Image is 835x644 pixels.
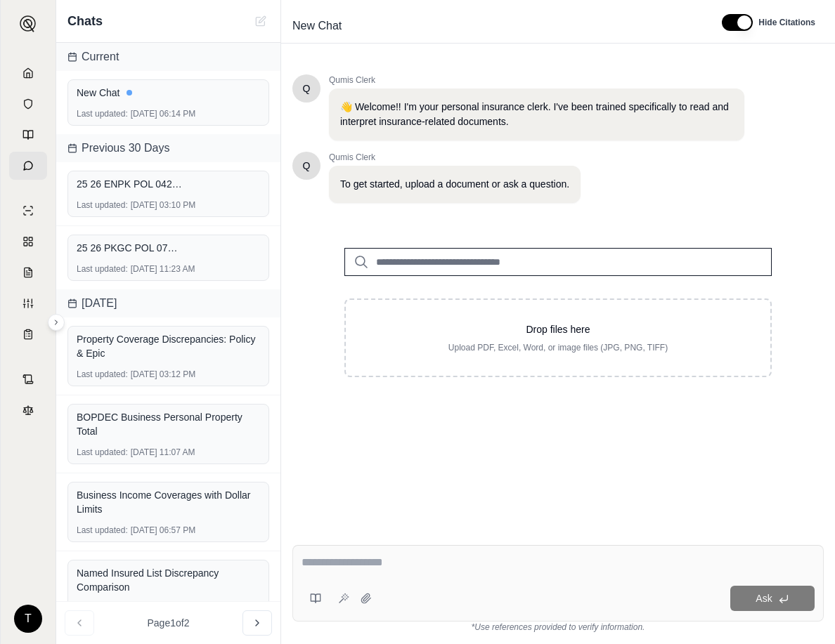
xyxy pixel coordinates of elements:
[77,410,260,438] div: BOPDEC Business Personal Property Total
[77,525,128,536] span: Last updated:
[303,159,311,173] span: Hello
[77,108,260,119] div: [DATE] 06:14 PM
[77,108,128,119] span: Last updated:
[329,152,581,163] span: Qumis Clerk
[9,365,47,393] a: Contract Analysis
[77,488,260,516] div: Business Income Coverages with Dollar Limits
[77,447,260,458] div: [DATE] 11:07 AM
[9,59,47,87] a: Home
[9,152,47,180] a: Chat
[14,605,42,633] div: T
[77,177,182,191] span: 25 26 ENPK POL 042825 pol#ZCC-71N87878-25-SK.pdf
[730,586,815,611] button: Ask
[252,13,269,29] button: New Chat
[9,197,47,225] a: Single Policy
[340,177,569,192] p: To get started, upload a document or ask a question.
[9,258,47,287] a: Claim Coverage
[756,593,772,604] span: Ask
[20,15,37,32] img: Expand sidebar
[77,525,260,536] div: [DATE] 06:57 PM
[77,369,260,380] div: [DATE] 03:12 PM
[9,228,47,256] a: Policy Comparisons
[77,241,182,255] span: 25 26 PKGC POL 070125 Renewal S 2577533.pdf
[340,100,733,129] p: 👋 Welcome!! I'm your personal insurance clerk. I've been trained specifically to read and interpr...
[9,121,47,149] a: Prompt Library
[287,15,705,37] div: Edit Title
[758,17,815,28] span: Hide Citations
[368,342,748,353] p: Upload PDF, Excel, Word, or image files (JPG, PNG, TIFF)
[77,263,260,275] div: [DATE] 11:23 AM
[77,332,260,360] div: Property Coverage Discrepancies: Policy & Epic
[292,622,824,633] div: *Use references provided to verify information.
[77,199,260,211] div: [DATE] 03:10 PM
[56,134,280,162] div: Previous 30 Days
[14,10,42,38] button: Expand sidebar
[77,566,260,594] div: Named Insured List Discrepancy Comparison
[67,11,103,31] span: Chats
[9,90,47,118] a: Documents Vault
[368,322,748,336] p: Drop files here
[77,369,128,380] span: Last updated:
[56,43,280,71] div: Current
[148,616,190,630] span: Page 1 of 2
[9,320,47,348] a: Coverage Table
[77,86,260,100] div: New Chat
[9,396,47,424] a: Legal Search Engine
[77,199,128,211] span: Last updated:
[329,74,744,86] span: Qumis Clerk
[77,447,128,458] span: Last updated:
[56,289,280,317] div: [DATE]
[48,314,65,331] button: Expand sidebar
[77,263,128,275] span: Last updated:
[303,81,311,96] span: Hello
[9,289,47,317] a: Custom Report
[287,15,347,37] span: New Chat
